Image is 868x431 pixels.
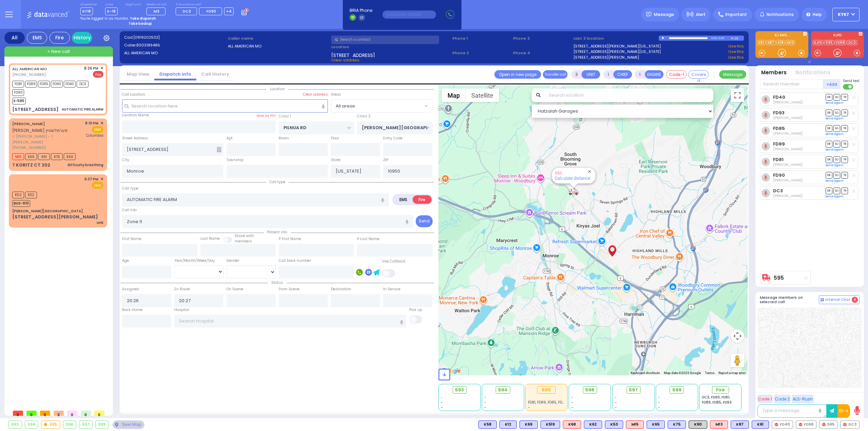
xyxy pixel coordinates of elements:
div: BLS [752,420,769,429]
div: DC3, FD90, FD81, FD89, FD85, FD93 [702,395,739,405]
a: Send again [826,163,844,167]
a: FD40 [773,95,785,100]
span: K-18 [105,7,118,15]
label: Turn off text [843,83,854,90]
a: 595 [774,275,784,280]
label: P Last Name [357,236,379,242]
a: K18 [776,40,785,45]
span: 0 [26,411,37,416]
a: FD93 [773,110,785,115]
span: Phone 4 [513,50,571,56]
span: SO [833,156,840,163]
span: BUS-910 [12,200,30,207]
img: red-radio-icon.svg [822,423,826,426]
a: [STREET_ADDRESS][PERSON_NAME][US_STATE] [573,49,661,55]
a: FD81 [773,157,784,162]
span: 0 [67,411,77,416]
div: BLS [519,420,538,429]
a: Map View [122,71,154,77]
span: K32 [25,192,37,198]
span: - [441,400,443,405]
span: Clear address [331,57,359,63]
span: John Hesse [773,178,803,183]
span: 599 [672,387,682,393]
span: - [658,400,660,405]
a: 595 [555,171,562,176]
span: You're logged in as monitor. [80,16,129,21]
span: Message [654,11,674,18]
label: Last 3 location [573,36,659,41]
div: 0:00 [711,34,717,42]
a: ALL AMERICAN MO [12,66,47,72]
div: K53 [605,420,623,429]
span: Columbia [86,133,103,138]
div: K69 [519,420,538,429]
span: KY18 [80,7,93,15]
label: Township [226,157,243,163]
span: SO [833,172,840,178]
div: K58 [478,420,497,429]
span: EMS [92,182,103,189]
a: Send again [826,116,844,120]
span: TR [841,94,848,100]
button: Drag Pegman onto the map to open Street View [731,354,744,367]
span: K90 [64,153,76,160]
span: EMS [92,126,103,133]
button: Notifications [795,69,830,77]
span: DR [826,110,832,116]
span: SO [833,110,840,116]
div: K68 [563,420,581,429]
span: [PERSON_NAME] מערמלשטיין [12,128,67,133]
label: Call Type [122,186,138,191]
label: On Scene [226,287,243,292]
label: From Scene [279,287,299,292]
span: ✕ [100,120,103,126]
div: difficulty breathing [67,162,103,168]
input: Search member [760,79,823,89]
span: DC3 [77,81,88,87]
span: FD81, FD89, FD85, FD93, FD40, DC3, FD90 [528,400,596,405]
div: 594 [25,421,38,428]
a: DC3 [847,40,857,45]
span: Help [813,12,822,18]
a: History [72,32,92,44]
a: FD58 [835,40,846,45]
span: DR [826,172,832,178]
div: BLS [540,420,560,429]
span: K65 [25,153,37,160]
h5: Message members on selected call [760,295,819,304]
span: - [484,405,486,410]
div: ALS [710,420,728,429]
label: Gender [226,258,239,263]
button: 10-4 [837,404,850,418]
label: Hospital [174,307,189,313]
span: SO [833,141,840,147]
span: K61 [38,153,50,160]
a: FD89 [773,141,785,146]
label: EMS [394,195,413,204]
button: Covered [688,70,709,79]
span: 8003189486 [136,42,160,48]
button: Show street map [442,89,466,102]
span: Fire [716,387,725,393]
label: Lines [105,3,118,7]
span: M3 [154,8,159,14]
button: Show satellite imagery [466,89,499,102]
div: BLS [647,420,665,429]
span: FD81 [12,81,24,87]
label: Cad: [124,35,225,40]
button: ENGINE [645,70,664,79]
label: Street Address [122,136,148,141]
a: KJFD [813,40,824,45]
strong: Take backup [129,21,152,26]
span: Fire [93,71,103,78]
span: Location [267,86,288,92]
label: Apt [226,136,233,141]
span: Other building occupants [217,147,221,152]
div: EMS [27,32,47,44]
label: ALL AMERICAN MO [124,50,225,56]
label: Room [279,136,289,141]
span: All areas [336,103,355,110]
span: - [658,395,660,400]
span: 8:10 PM [85,121,98,126]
